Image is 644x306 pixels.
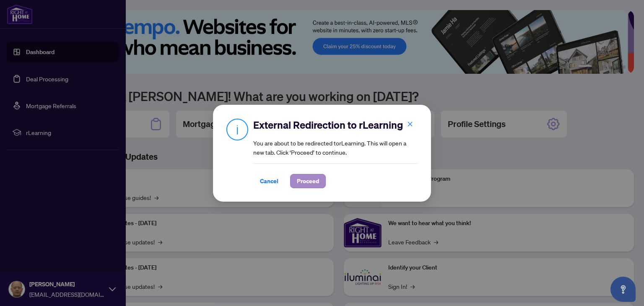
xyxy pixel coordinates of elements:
span: Cancel [260,174,278,188]
span: Proceed [297,174,319,188]
h2: External Redirection to rLearning [253,118,418,132]
div: You are about to be redirected to rLearning . This will open a new tab. Click ‘Proceed’ to continue. [253,118,418,188]
button: Open asap [610,277,636,302]
span: close [407,121,413,127]
img: Info Icon [226,118,248,140]
button: Cancel [253,174,285,188]
button: Proceed [290,174,326,188]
